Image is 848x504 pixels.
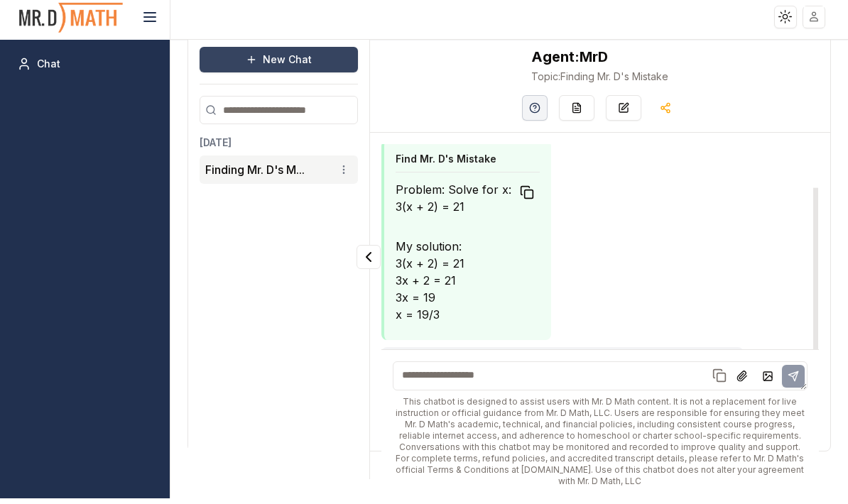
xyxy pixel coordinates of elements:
button: New Chat [200,53,358,78]
button: Finding Mr. D's M... [205,167,305,184]
h3: [DATE] [200,141,358,155]
button: Re-Fill Questions [559,101,594,126]
span: Chat [37,62,60,77]
img: PromptOwl [18,4,124,42]
span: Finding Mr. D's Mistake [531,75,668,89]
h4: Find Mr. D's Mistake [396,158,496,172]
img: placeholder-user.jpg [804,12,825,33]
a: Chat [11,57,158,82]
button: Conversation options [335,167,352,184]
p: My solution: 3(x + 2) = 21 3x + 2 = 21 3x = 19 x = 19/3 [396,243,511,329]
h2: MrD [531,53,668,72]
p: Problem: Solve for x: 3(x + 2) = 21 [396,187,511,221]
button: Collapse panel [357,251,381,275]
div: This chatbot is designed to assist users with Mr. D Math content. It is not a replacement for liv... [393,402,808,493]
button: Help Videos [522,101,548,126]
